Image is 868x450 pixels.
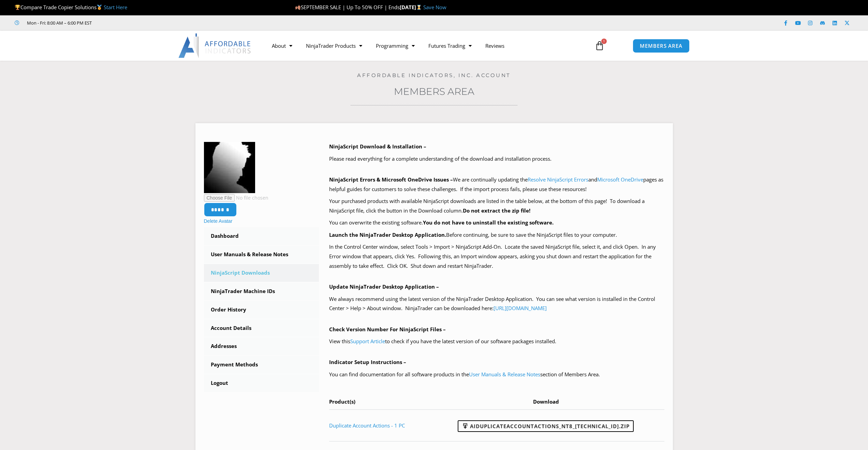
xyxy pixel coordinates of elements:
b: Launch the NinjaTrader Desktop Application. [329,231,446,238]
nav: Account pages [204,227,319,392]
a: Start Here [104,4,127,11]
a: Addresses [204,337,319,355]
img: 🏆 [15,5,20,10]
p: View this to check if you have the latest version of our software packages installed. [329,337,664,346]
b: NinjaScript Download & Installation – [329,143,426,150]
a: Programming [369,38,422,54]
a: Save Now [423,4,446,11]
span: 1 [601,39,607,44]
img: 🥇 [97,5,102,10]
a: Futures Trading [422,38,479,54]
p: We are continually updating the and pages as helpful guides for customers to solve these challeng... [329,175,664,194]
a: 1 [585,36,615,56]
a: AIDuplicateAccountActions_NT8_[TECHNICAL_ID].zip [458,420,634,432]
p: Before continuing, be sure to save the NinjaScript files to your computer. [329,230,664,240]
p: You can find documentation for all software products in the section of Members Area. [329,370,664,379]
span: Download [533,398,559,405]
b: NinjaScript Errors & Microsoft OneDrive Issues – [329,176,453,183]
iframe: Customer reviews powered by Trustpilot [101,19,204,26]
span: MEMBERS AREA [640,43,682,48]
a: Duplicate Account Actions - 1 PC [329,422,405,429]
a: User Manuals & Release Notes [204,246,319,263]
a: Support Article [350,338,385,345]
span: Product(s) [329,398,355,405]
span: SEPTEMBER SALE | Up To 50% OFF | Ends [295,4,400,11]
img: 🍂 [295,5,300,10]
a: Account Details [204,319,319,337]
a: MEMBERS AREA [633,39,690,53]
p: In the Control Center window, select Tools > Import > NinjaScript Add-On. Locate the saved NinjaS... [329,242,664,271]
p: Your purchased products with available NinjaScript downloads are listed in the table below, at th... [329,197,664,216]
a: Members Area [394,86,474,97]
a: Resolve NinjaScript Errors [528,176,588,183]
span: Mon - Fri: 8:00 AM – 6:00 PM EST [25,19,92,27]
a: Logout [204,374,319,392]
strong: [DATE] [400,4,423,11]
p: You can overwrite the existing software. [329,218,664,228]
img: LogoAI | Affordable Indicators – NinjaTrader [178,33,252,58]
a: User Manuals & Release Notes [469,371,540,378]
b: Do not extract the zip file! [463,207,530,214]
a: NinjaScript Downloads [204,264,319,282]
img: ⌛ [416,5,422,10]
a: [URL][DOMAIN_NAME] [494,305,547,311]
a: Affordable Indicators, Inc. Account [357,72,511,78]
a: NinjaTrader Products [299,38,369,54]
p: Please read everything for a complete understanding of the download and installation process. [329,154,664,164]
a: Payment Methods [204,356,319,374]
a: Delete Avatar [204,218,233,224]
span: Compare Trade Copier Solutions [15,4,127,11]
b: Indicator Setup Instructions – [329,359,406,365]
b: Check Version Number For NinjaScript Files – [329,326,446,333]
a: NinjaTrader Machine IDs [204,282,319,300]
a: Reviews [479,38,511,54]
a: Order History [204,301,319,319]
b: Update NinjaTrader Desktop Application – [329,283,439,290]
a: About [265,38,299,54]
p: We always recommend using the latest version of the NinjaTrader Desktop Application. You can see ... [329,294,664,314]
img: IMG_8034-150x150.jpg [204,142,255,193]
a: Dashboard [204,227,319,245]
b: You do not have to uninstall the existing software. [423,219,554,226]
a: Microsoft OneDrive [597,176,643,183]
nav: Menu [265,38,587,54]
